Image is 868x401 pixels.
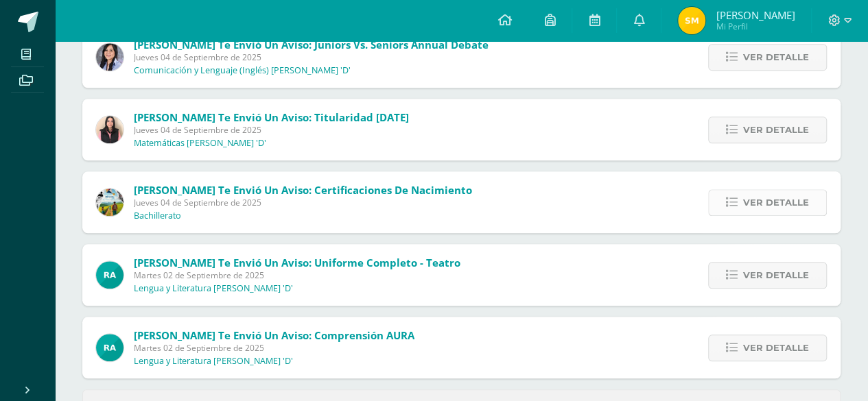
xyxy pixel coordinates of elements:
span: Martes 02 de Septiembre de 2025 [134,269,460,281]
span: Ver detalle [743,117,809,143]
img: fca5faf6c1867b7c927b476ec80622fc.png [96,116,124,143]
img: a257b9d1af4285118f73fe144f089b76.png [96,189,124,216]
img: aba6dc3d17255ffa74d4e427cf77adbb.png [678,7,705,34]
img: d166cc6b6add042c8d443786a57c7763.png [96,334,124,361]
span: [PERSON_NAME] te envió un aviso: Titularidad [DATE] [134,110,409,124]
span: Jueves 04 de Septiembre de 2025 [134,51,489,63]
p: Lengua y Literatura [PERSON_NAME] 'D' [134,283,293,294]
p: Lengua y Literatura [PERSON_NAME] 'D' [134,356,293,367]
span: [PERSON_NAME] te envió un aviso: Certificaciones de nacimiento [134,183,472,197]
span: [PERSON_NAME] te envió un aviso: Uniforme completo - Teatro [134,256,460,269]
span: [PERSON_NAME] [716,8,795,22]
span: Jueves 04 de Septiembre de 2025 [134,124,409,136]
span: [PERSON_NAME] te envió un aviso: Juniors vs. Seniors Annual Debate [134,38,489,51]
span: [PERSON_NAME] te envió un aviso: Comprensión AURA [134,328,414,342]
img: d166cc6b6add042c8d443786a57c7763.png [96,261,124,289]
span: Ver detalle [743,45,809,70]
span: Mi Perfil [716,21,795,32]
span: Ver detalle [743,335,809,361]
span: Ver detalle [743,190,809,215]
span: Martes 02 de Septiembre de 2025 [134,342,414,354]
span: Jueves 04 de Septiembre de 2025 [134,197,472,208]
p: Comunicación y Lenguaje (Inglés) [PERSON_NAME] 'D' [134,65,351,76]
p: Matemáticas [PERSON_NAME] 'D' [134,138,266,149]
img: 013901e486854f3f6f3294f73c2f58ba.png [96,43,124,71]
span: Ver detalle [743,263,809,288]
p: Bachillerato [134,210,181,221]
